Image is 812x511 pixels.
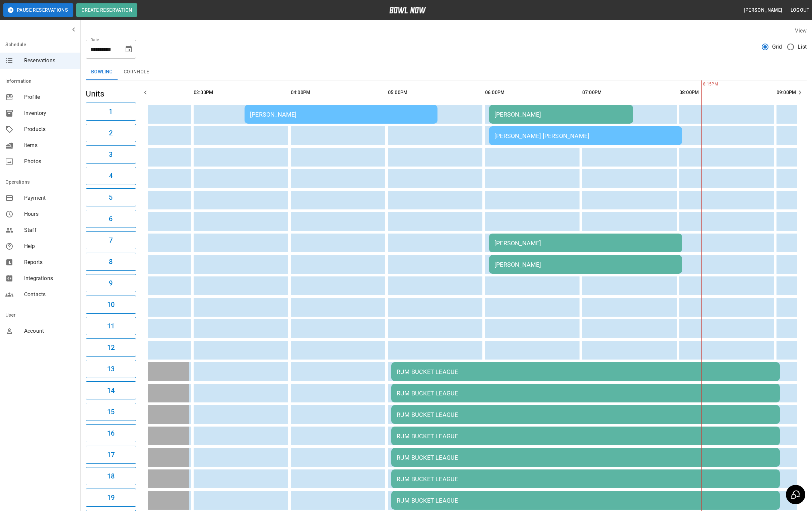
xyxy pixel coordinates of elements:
div: RUM BUCKET LEAGUE [397,497,774,504]
button: 17 [86,446,136,464]
h6: 19 [107,492,115,503]
div: [PERSON_NAME] [250,111,432,118]
div: RUM BUCKET LEAGUE [397,368,774,375]
button: 14 [86,381,136,399]
button: Choose date, selected date is Aug 22, 2025 [122,43,135,56]
h6: 12 [107,342,115,353]
span: Staff [24,226,75,234]
h6: 1 [109,106,113,117]
button: [PERSON_NAME] [741,4,785,16]
h6: 9 [109,278,113,289]
span: Reservations [24,57,75,65]
h6: 15 [107,406,115,417]
button: Cornhole [118,64,154,80]
button: 6 [86,210,136,228]
div: RUM BUCKET LEAGUE [397,454,774,461]
div: RUM BUCKET LEAGUE [397,390,774,397]
button: Pause Reservations [3,3,73,17]
span: Reports [24,258,75,266]
span: Account [24,327,75,335]
div: [PERSON_NAME] [PERSON_NAME] [494,132,677,139]
button: 15 [86,403,136,421]
div: RUM BUCKET LEAGUE [397,411,774,418]
h6: 11 [107,321,115,331]
button: Bowling [86,64,118,80]
span: 8:15PM [701,81,703,88]
span: Inventory [24,109,75,117]
div: [PERSON_NAME] [494,111,628,118]
span: Hours [24,210,75,218]
button: 9 [86,274,136,292]
button: 13 [86,360,136,378]
img: logo [389,7,426,13]
span: Help [24,242,75,250]
button: 16 [86,424,136,442]
label: View [795,27,807,34]
h6: 5 [109,192,113,203]
button: 5 [86,188,136,206]
h6: 13 [107,364,115,374]
div: inventory tabs [86,64,807,80]
button: 4 [86,167,136,185]
h6: 14 [107,385,115,396]
span: Items [24,141,75,149]
button: 1 [86,103,136,121]
div: [PERSON_NAME] [494,240,677,247]
span: Contacts [24,291,75,299]
button: Create Reservation [76,3,137,17]
button: 11 [86,317,136,335]
h6: 6 [109,213,113,224]
button: 18 [86,467,136,485]
button: 3 [86,145,136,164]
span: Profile [24,93,75,101]
h6: 3 [109,149,113,160]
button: 19 [86,489,136,507]
div: RUM BUCKET LEAGUE [397,475,774,483]
span: List [798,43,807,51]
h6: 10 [107,299,115,310]
button: 8 [86,253,136,271]
th: 03:00PM [194,83,288,102]
div: [PERSON_NAME] [494,261,677,268]
span: Photos [24,157,75,166]
h6: 16 [107,428,115,439]
button: 10 [86,296,136,314]
span: Grid [772,43,782,51]
div: RUM BUCKET LEAGUE [397,433,774,440]
button: Logout [788,4,812,16]
h6: 8 [109,256,113,267]
h6: 2 [109,128,113,138]
span: Payment [24,194,75,202]
button: 2 [86,124,136,142]
h6: 17 [107,449,115,460]
h5: Units [86,88,136,99]
span: Integrations [24,274,75,282]
h6: 7 [109,235,113,246]
button: 7 [86,231,136,249]
h6: 18 [107,471,115,482]
button: 12 [86,338,136,357]
h6: 4 [109,171,113,181]
span: Products [24,125,75,133]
